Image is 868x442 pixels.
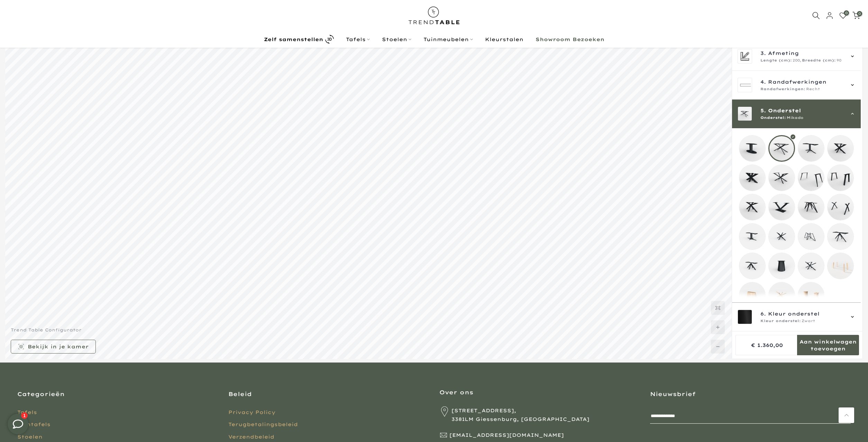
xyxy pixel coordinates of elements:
h3: Nieuwsbrief [650,390,851,398]
h3: Over ons [439,388,640,396]
h3: Beleid [228,390,429,398]
iframe: toggle-frame [1,407,35,441]
a: Privacy Policy [228,409,275,415]
span: [EMAIL_ADDRESS][DOMAIN_NAME] [449,431,564,440]
a: Terug naar boven [839,407,854,423]
a: Verzendbeleid [228,434,274,440]
a: Terugbetalingsbeleid [228,421,298,427]
b: Showroom Bezoeken [536,37,604,42]
a: Kleurstalen [479,35,529,44]
a: 0 [852,12,860,19]
a: Stoelen [376,35,417,44]
h3: Categorieën [17,390,218,398]
span: [STREET_ADDRESS], 3381LM Giessenburg, [GEOGRAPHIC_DATA] [451,406,590,424]
a: Showroom Bezoeken [529,35,610,44]
b: Zelf samenstellen [264,37,323,42]
a: Zelf samenstellen [258,34,340,46]
a: Tafels [340,35,376,44]
span: 0 [844,10,849,15]
button: Inschrijven [836,409,850,423]
span: Inschrijven [836,412,850,420]
span: 0 [857,11,862,16]
a: 0 [839,12,847,19]
a: Tuinmeubelen [417,35,479,44]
